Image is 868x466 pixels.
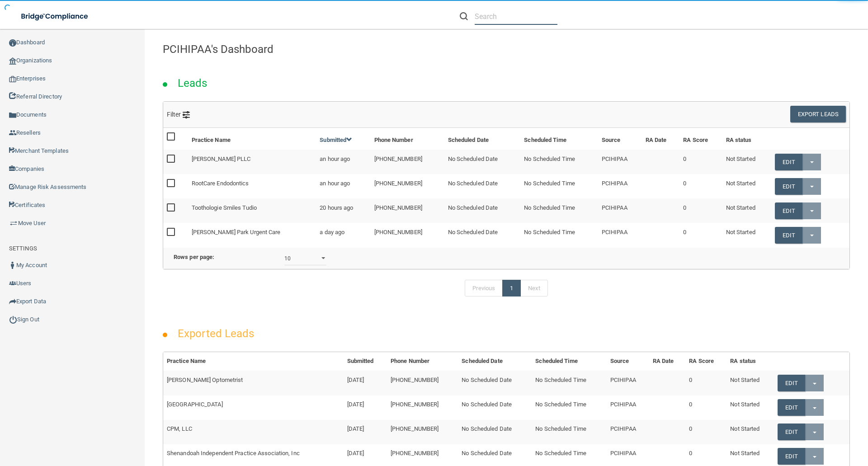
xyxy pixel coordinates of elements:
td: 0 [685,371,726,395]
td: 0 [685,395,726,420]
td: Not Started [726,395,774,420]
td: PCIHIPAA [598,223,642,247]
a: Edit [775,178,802,195]
a: Edit [775,202,802,219]
a: Edit [778,424,805,440]
th: Source [607,352,649,371]
img: ic_power_dark.7ecde6b1.png [9,315,17,324]
span: Filter [167,111,190,118]
input: Search [475,8,557,25]
td: [PERSON_NAME] PLLC [188,150,316,174]
td: Not Started [726,371,774,395]
td: 20 hours ago [316,198,370,223]
td: PCIHIPAA [607,371,649,395]
img: bridge_compliance_login_screen.278c3ca4.svg [14,7,97,26]
a: 1 [502,280,521,297]
td: [DATE] [344,420,387,444]
td: Not Started [722,174,771,198]
td: No Scheduled Time [532,395,607,420]
th: Practice Name [163,352,344,371]
th: Scheduled Date [444,128,521,150]
td: an hour ago [316,150,370,174]
td: No Scheduled Date [444,150,521,174]
img: icon-export.b9366987.png [9,298,16,305]
td: CPM, LLC [163,420,344,444]
td: 0 [679,174,722,198]
h4: PCIHIPAA's Dashboard [163,43,850,55]
button: Export Leads [790,106,846,122]
td: No Scheduled Date [458,420,532,444]
td: Not Started [726,420,774,444]
td: No Scheduled Date [458,371,532,395]
td: No Scheduled Time [520,223,598,247]
td: [DATE] [344,371,387,395]
td: No Scheduled Date [458,395,532,420]
td: an hour ago [316,174,370,198]
a: Edit [775,154,802,170]
img: ic-search.3b580494.png [460,12,468,20]
td: [PHONE_NUMBER] [371,223,444,247]
a: Edit [778,399,805,416]
a: Submitted [320,137,352,143]
th: Practice Name [188,128,316,150]
label: SETTINGS [9,243,37,254]
td: Not Started [722,223,771,247]
th: RA Score [679,128,722,150]
td: [DATE] [344,395,387,420]
td: PCIHIPAA [598,198,642,223]
td: PCIHIPAA [607,420,649,444]
td: [PHONE_NUMBER] [371,174,444,198]
img: icon-documents.8dae5593.png [9,112,16,119]
a: Edit [778,448,805,465]
td: 0 [679,150,722,174]
a: Edit [778,375,805,391]
th: Scheduled Time [520,128,598,150]
td: 0 [679,198,722,223]
td: PCIHIPAA [598,150,642,174]
th: Scheduled Time [532,352,607,371]
td: RootCare Endodontics [188,174,316,198]
td: No Scheduled Time [520,198,598,223]
td: PCIHIPAA [607,395,649,420]
td: [PHONE_NUMBER] [387,395,458,420]
a: Previous [465,280,503,297]
td: [PHONE_NUMBER] [387,371,458,395]
td: Not Started [722,150,771,174]
h2: Exported Leads [169,321,263,346]
td: 0 [679,223,722,247]
td: No Scheduled Time [520,150,598,174]
td: [PHONE_NUMBER] [371,198,444,223]
td: No Scheduled Date [444,198,521,223]
td: [PHONE_NUMBER] [371,150,444,174]
td: No Scheduled Time [520,174,598,198]
td: PCIHIPAA [598,174,642,198]
td: No Scheduled Time [532,371,607,395]
th: RA status [722,128,771,150]
img: ic_reseller.de258add.png [9,129,16,137]
td: [PHONE_NUMBER] [387,420,458,444]
th: RA Score [685,352,726,371]
img: ic_user_dark.df1a06c3.png [9,262,16,269]
td: [PERSON_NAME] Optometrist [163,371,344,395]
td: Toothologie Smiles Tudio [188,198,316,223]
b: Rows per page: [174,254,214,260]
a: Edit [775,227,802,244]
td: a day ago [316,223,370,247]
td: [PERSON_NAME] Park Urgent Care [188,223,316,247]
td: Not Started [722,198,771,223]
th: RA Date [642,128,680,150]
th: Phone Number [387,352,458,371]
td: 0 [685,420,726,444]
th: Submitted [344,352,387,371]
img: ic_dashboard_dark.d01f4a41.png [9,39,16,47]
td: No Scheduled Date [444,223,521,247]
td: No Scheduled Time [532,420,607,444]
img: icon-filter@2x.21656d0b.png [183,111,190,118]
th: Scheduled Date [458,352,532,371]
img: organization-icon.f8decf85.png [9,57,16,65]
td: No Scheduled Date [444,174,521,198]
img: icon-users.e205127d.png [9,280,16,287]
th: Phone Number [371,128,444,150]
h2: Leads [169,71,217,96]
img: briefcase.64adab9b.png [9,219,18,228]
